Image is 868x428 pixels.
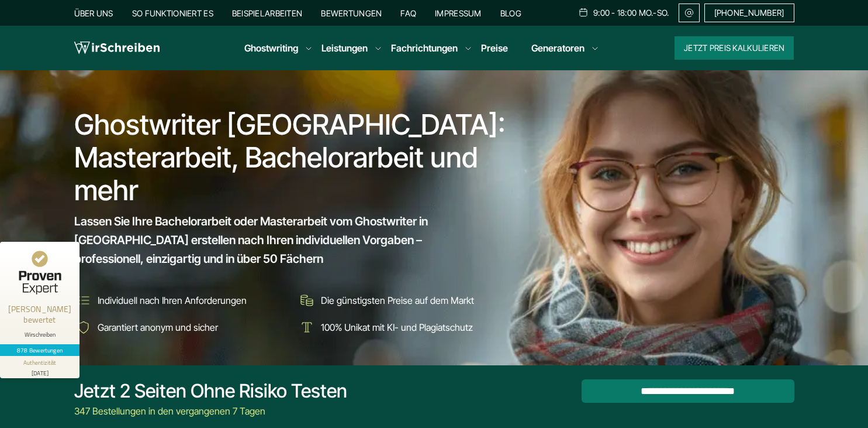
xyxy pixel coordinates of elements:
img: Email [684,8,694,18]
img: Schedule [578,8,589,17]
li: Individuell nach Ihren Anforderungen [74,291,289,310]
li: Garantiert anonym und sicher [74,318,289,337]
span: [PHONE_NUMBER] [714,8,784,18]
a: Generatoren [531,41,585,55]
a: Fachrichtungen [391,41,458,55]
a: [PHONE_NUMBER] [704,4,794,22]
img: Garantiert anonym und sicher [74,318,93,337]
img: Individuell nach Ihren Anforderungen [74,291,93,310]
h1: Ghostwriter [GEOGRAPHIC_DATA]: Masterarbeit, Bachelorarbeit und mehr [74,108,514,207]
a: Impressum [435,8,482,18]
li: 100% Unikat mit KI- und Plagiatschutz [298,318,513,337]
div: [DATE] [5,367,75,376]
a: Beispielarbeiten [232,8,302,18]
div: 347 Bestellungen in den vergangenen 7 Tagen [74,404,347,418]
div: Wirschreiben [5,331,75,338]
a: Blog [500,8,521,18]
a: Über uns [74,8,113,18]
button: Jetzt Preis kalkulieren [675,36,794,60]
a: Ghostwriting [244,41,298,55]
span: 9:00 - 18:00 Mo.-So. [593,8,669,18]
a: Bewertungen [321,8,382,18]
div: Authentizität [23,358,57,367]
span: Lassen Sie Ihre Bachelorarbeit oder Masterarbeit vom Ghostwriter in [GEOGRAPHIC_DATA] erstellen n... [74,212,492,268]
a: Leistungen [321,41,368,55]
img: 100% Unikat mit KI- und Plagiatschutz [298,318,316,337]
a: So funktioniert es [132,8,213,18]
a: Preise [481,42,508,54]
div: Jetzt 2 Seiten ohne Risiko testen [74,379,347,403]
img: Die günstigsten Preise auf dem Markt [298,291,316,310]
li: Die günstigsten Preise auf dem Markt [298,291,513,310]
a: FAQ [400,8,416,18]
img: logo wirschreiben [74,39,160,57]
